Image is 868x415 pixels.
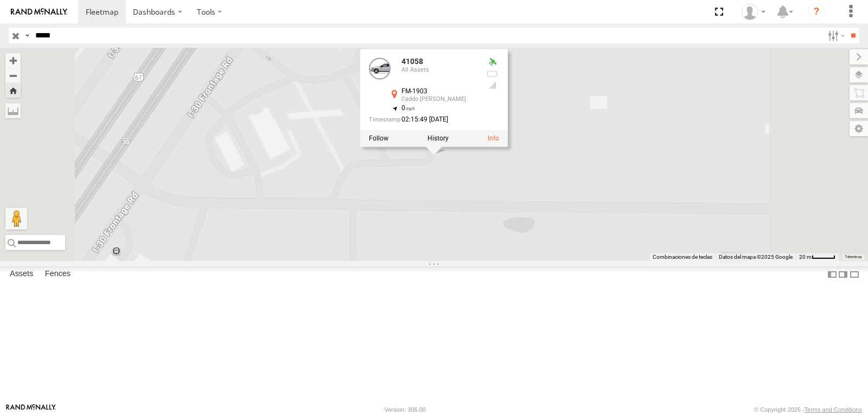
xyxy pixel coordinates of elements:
[5,83,21,98] button: Zoom Home
[5,103,21,118] label: Measure
[850,121,868,136] label: Map Settings
[738,4,769,20] div: Miguel Cantu
[401,67,477,74] div: All Assets
[369,135,388,142] label: Realtime tracking of Asset
[488,135,499,142] a: View Asset Details
[5,53,21,68] button: Zoom in
[401,96,477,103] div: Caddo [PERSON_NAME]
[486,69,499,78] div: No battery health information received from this device.
[838,266,848,282] label: Dock Summary Table to the Right
[5,208,27,229] button: Arrastra al hombrecito al mapa para abrir Street View
[5,68,21,83] button: Zoom out
[845,255,862,259] a: Términos (se abre en una nueva pestaña)
[401,88,477,95] div: FM-1903
[719,254,793,260] span: Datos del mapa ©2025 Google
[369,117,477,124] div: Date/time of location update
[40,267,76,282] label: Fences
[653,253,712,261] button: Combinaciones de teclas
[808,3,825,21] i: ?
[11,8,67,16] img: rand-logo.svg
[486,81,499,90] div: Last Event GSM Signal Strength
[849,266,860,282] label: Hide Summary Table
[486,58,499,66] div: Valid GPS Fix
[6,404,56,415] a: Visit our Website
[754,406,862,413] div: © Copyright 2025 -
[401,58,477,66] div: 41058
[427,135,449,142] label: View Asset History
[805,406,862,413] a: Terms and Conditions
[799,254,812,260] span: 20 m
[4,267,39,282] label: Assets
[824,28,847,43] label: Search Filter Options
[796,253,839,261] button: Escala del mapa: 20 m por 40 píxeles
[385,406,426,413] div: Version: 306.00
[23,28,31,43] label: Search Query
[401,104,415,112] span: 0
[827,266,838,282] label: Dock Summary Table to the Left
